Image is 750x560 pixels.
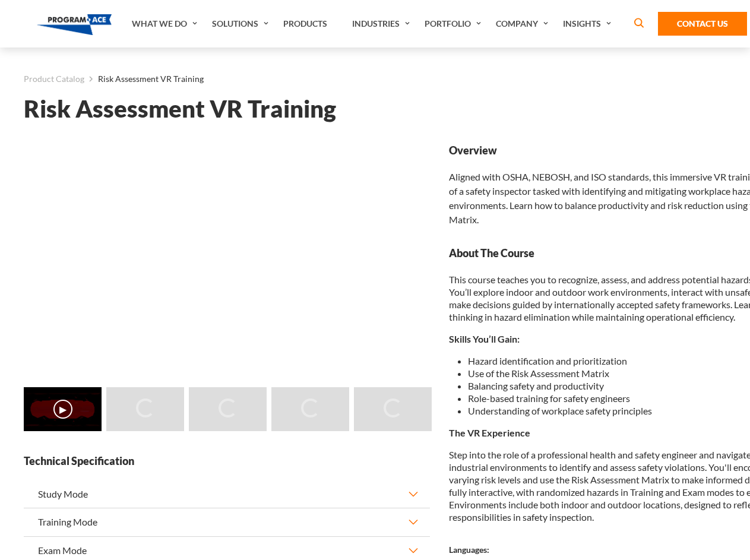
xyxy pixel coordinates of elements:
[24,508,430,536] button: Training Mode
[24,480,430,508] button: Study Mode
[449,545,489,555] strong: Languages:
[24,454,430,469] strong: Technical Specification
[24,387,102,431] img: Risk Assessment VR Training - Video 0
[24,143,430,372] iframe: Risk Assessment VR Training - Video 0
[658,12,747,36] a: Contact Us
[37,14,112,35] img: Program-Ace
[24,71,84,87] a: Product Catalog
[53,400,72,419] button: ▶
[84,71,204,87] li: Risk Assessment VR Training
